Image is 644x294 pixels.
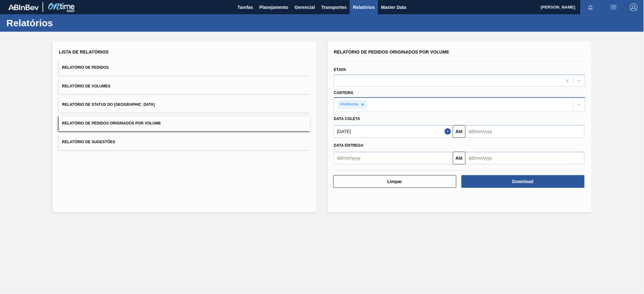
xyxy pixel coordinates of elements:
button: Relatório de Pedidos [59,60,310,75]
button: Até [453,125,466,138]
label: Etapa [334,67,346,72]
input: dd/mm/yyyy [466,125,585,138]
span: Planejamento [259,3,288,11]
input: dd/mm/yyyy [334,152,453,164]
span: Relatórios [353,3,375,11]
input: dd/mm/yyyy [334,125,453,138]
span: Lista de Relatórios [59,49,109,54]
div: Preforma [339,100,359,108]
h1: Relatórios [6,19,119,27]
img: TNhmsLtSVTkK8tSr43FrP2fwEKptu5GPRR3wAAAABJRU5ErkJggg== [8,4,39,10]
input: dd/mm/yyyy [466,152,585,164]
span: Gerencial [295,3,315,11]
button: Relatório de Sugestões [59,134,310,150]
button: Close [445,125,453,138]
img: Logout [630,3,638,11]
button: Relatório de Pedidos Originados por Volume [59,116,310,131]
span: Relatório de Volumes [62,84,110,88]
img: userActions [610,3,617,11]
button: Notificações [581,3,601,12]
span: Data coleta [334,117,360,121]
span: Relatório de Sugestões [62,140,115,144]
button: Relatório de Volumes [59,79,310,94]
span: Relatório de Pedidos [62,65,109,70]
label: Carteira [334,91,354,95]
span: Transportes [321,3,347,11]
button: Até [453,152,466,164]
button: Download [461,175,585,188]
button: Limpar [333,175,456,188]
span: Master Data [381,3,406,11]
span: Data entrega [334,143,363,148]
span: Relatório de Status do [GEOGRAPHIC_DATA] [62,102,155,107]
span: Tarefas [238,3,253,11]
button: Relatório de Status do [GEOGRAPHIC_DATA] [59,97,310,112]
span: Relatório de Pedidos Originados por Volume [334,49,449,54]
span: Relatório de Pedidos Originados por Volume [62,121,161,125]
